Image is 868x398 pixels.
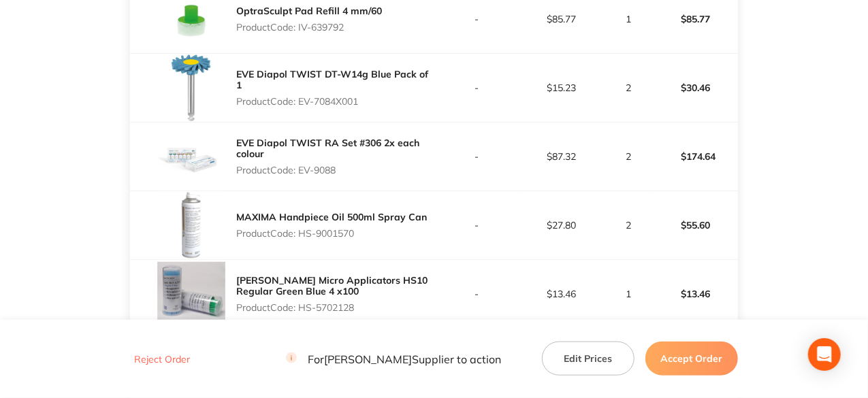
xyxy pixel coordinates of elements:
a: EVE Diapol TWIST RA Set #306 2x each colour [236,137,419,160]
img: c2RlcGhydA [157,260,225,328]
p: Product Code: EV-9088 [236,165,434,176]
p: $87.32 [519,151,603,162]
p: 2 [605,82,652,93]
p: $13.46 [519,288,603,299]
a: OptraSculpt Pad Refill 4 mm/60 [236,5,382,17]
p: Product Code: EV-7084X001 [236,96,434,107]
p: Product Code: IV-639792 [236,22,382,33]
p: 1 [605,14,652,24]
p: 2 [605,220,652,231]
p: For [PERSON_NAME] Supplier to action [286,352,501,365]
p: - [435,288,519,299]
p: Product Code: HS-5702128 [236,302,434,313]
p: $85.77 [519,14,603,24]
img: bngzeDBtcg [157,54,225,122]
button: Accept Order [645,342,738,376]
p: $55.60 [654,209,737,242]
p: $85.77 [654,3,737,35]
p: - [435,14,519,24]
img: MzZneXRyOQ [157,191,225,259]
p: $27.80 [519,220,603,231]
a: [PERSON_NAME] Micro Applicators HS10 Regular Green Blue 4 x100 [236,274,428,297]
p: 2 [605,151,652,162]
div: Open Intercom Messenger [808,338,841,371]
img: ZzZmY203dg [157,122,225,190]
p: - [435,82,519,93]
button: Edit Prices [542,342,634,376]
a: MAXIMA Handpiece Oil 500ml Spray Can [236,211,427,223]
p: $174.64 [654,140,737,173]
p: - [435,151,519,162]
p: $15.23 [519,82,603,93]
button: Reject Order [130,353,194,365]
p: 1 [605,288,652,299]
a: EVE Diapol TWIST DT-W14g Blue Pack of 1 [236,68,428,91]
p: Product Code: HS-9001570 [236,228,427,239]
p: $30.46 [654,71,737,104]
p: $13.46 [654,278,737,310]
p: - [435,220,519,231]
